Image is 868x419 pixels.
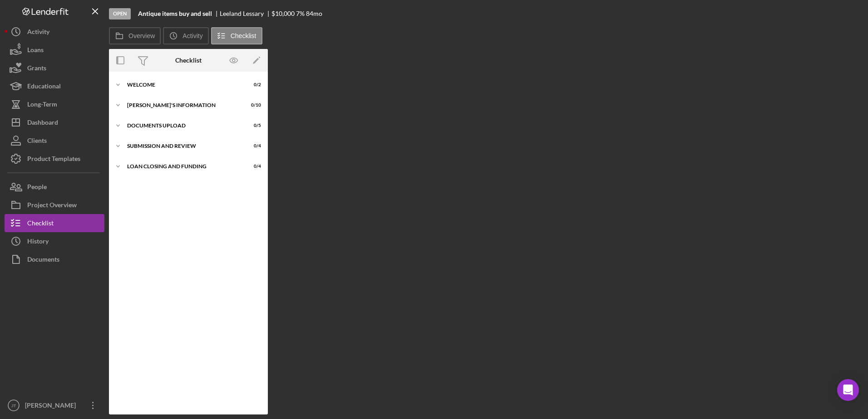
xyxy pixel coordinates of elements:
[5,178,104,196] button: People
[127,123,238,128] div: DOCUMENTS UPLOAD
[109,8,131,19] div: Open
[27,214,54,234] div: Checklist
[27,178,47,198] div: People
[5,41,104,59] button: Loans
[5,396,104,414] button: JT[PERSON_NAME]
[220,10,271,17] div: Leeland Lessary
[127,102,238,108] div: [PERSON_NAME]'S INFORMATION
[127,82,238,88] div: WELCOME
[27,23,49,43] div: Activity
[5,59,104,77] button: Grants
[245,82,261,88] div: 0 / 2
[23,396,82,417] div: [PERSON_NAME]
[27,232,49,253] div: History
[5,132,104,150] button: Clients
[127,143,238,149] div: SUBMISSION AND REVIEW
[27,113,58,134] div: Dashboard
[5,250,104,268] button: Documents
[245,143,261,149] div: 0 / 4
[11,403,16,408] text: JT
[27,250,59,271] div: Documents
[27,95,57,116] div: Long-Term
[127,164,238,169] div: LOAN CLOSING AND FUNDING
[163,27,208,44] button: Activity
[182,32,202,39] label: Activity
[27,132,47,152] div: Clients
[271,10,295,17] span: $10,000
[5,232,104,250] button: History
[211,27,262,44] button: Checklist
[296,10,305,17] div: 7 %
[5,23,104,41] button: Activity
[5,113,104,132] button: Dashboard
[27,150,80,170] div: Product Templates
[245,102,261,108] div: 0 / 10
[5,196,104,214] button: Project Overview
[27,196,77,216] div: Project Overview
[175,57,202,64] div: Checklist
[128,32,155,39] label: Overview
[231,32,256,39] label: Checklist
[5,95,104,113] button: Long-Term
[245,123,261,128] div: 0 / 5
[109,27,161,44] button: Overview
[5,214,104,232] button: Checklist
[27,59,46,79] div: Grants
[306,10,322,17] div: 84 mo
[138,10,212,17] b: Antique items buy and sell
[5,77,104,95] button: Educational
[5,150,104,168] button: Product Templates
[245,164,261,169] div: 0 / 4
[27,41,44,61] div: Loans
[27,77,61,97] div: Educational
[837,379,859,401] div: Open Intercom Messenger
